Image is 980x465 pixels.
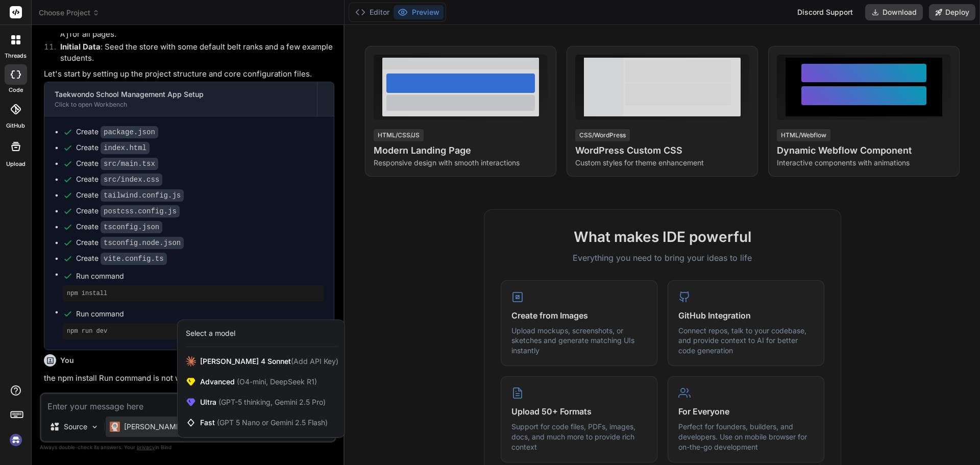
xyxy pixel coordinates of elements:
span: Fast [200,418,328,428]
span: [PERSON_NAME] 4 Sonnet [200,356,338,366]
label: GitHub [6,121,25,130]
label: code [9,86,23,94]
label: Upload [6,160,26,168]
span: (GPT-5 thinking, Gemini 2.5 Pro) [216,398,326,406]
img: signin [7,431,24,449]
div: Select a model [186,328,235,338]
span: Ultra [200,397,326,407]
span: Advanced [200,377,317,387]
span: (O4-mini, DeepSeek R1) [235,377,317,386]
label: threads [5,52,27,60]
span: (Add API Key) [291,357,338,365]
span: (GPT 5 Nano or Gemini 2.5 Flash) [217,418,328,427]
